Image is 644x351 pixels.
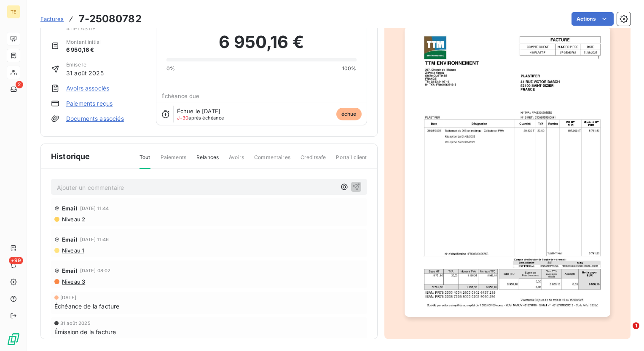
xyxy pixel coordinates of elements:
span: 31 août 2025 [66,69,104,77]
span: 6 950,16 € [219,29,304,55]
span: Échéance due [161,93,200,99]
button: Actions [572,12,614,26]
a: Documents associés [66,114,124,123]
span: Niveau 1 [61,247,84,254]
span: Email [62,236,78,243]
span: 0% [166,65,175,72]
span: 31 août 2025 [60,321,91,326]
span: 2 [16,81,23,88]
span: Tout [140,154,150,169]
span: échue [336,108,362,120]
span: +99 [9,257,23,264]
img: Logo LeanPay [7,332,20,346]
iframe: Intercom live chat [615,322,636,343]
span: Factures [40,16,64,22]
a: Avoirs associés [66,84,109,93]
span: [DATE] [60,295,76,300]
a: Paiements reçus [66,99,113,108]
span: Email [62,267,78,274]
span: [DATE] 08:02 [80,268,111,273]
span: Montant initial [66,38,101,46]
h3: 7-25080782 [79,11,142,27]
span: Échéance de la facture [54,302,119,311]
span: Émission de la facture [54,327,116,336]
span: Émise le [66,61,104,69]
span: [DATE] 11:46 [80,237,109,242]
span: Niveau 2 [61,216,85,223]
a: Factures [40,15,64,23]
span: 411PLASTIF [66,25,146,32]
span: 1 [633,322,639,329]
span: Email [62,205,78,212]
span: Portail client [336,154,367,168]
span: après échéance [177,115,224,120]
span: 100% [342,65,357,72]
span: J+30 [177,115,189,121]
span: Creditsafe [301,154,326,168]
span: [DATE] 11:44 [80,206,109,211]
span: Échue le [DATE] [177,108,220,114]
span: Avoirs [229,154,244,168]
span: 6 950,16 € [66,46,101,54]
span: Relances [196,154,219,168]
span: Paiements [161,154,186,168]
div: TE [7,5,20,19]
span: Niveau 3 [61,278,85,285]
span: Commentaires [254,154,290,168]
img: invoice_thumbnail [405,27,610,317]
span: Historique [51,151,90,162]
